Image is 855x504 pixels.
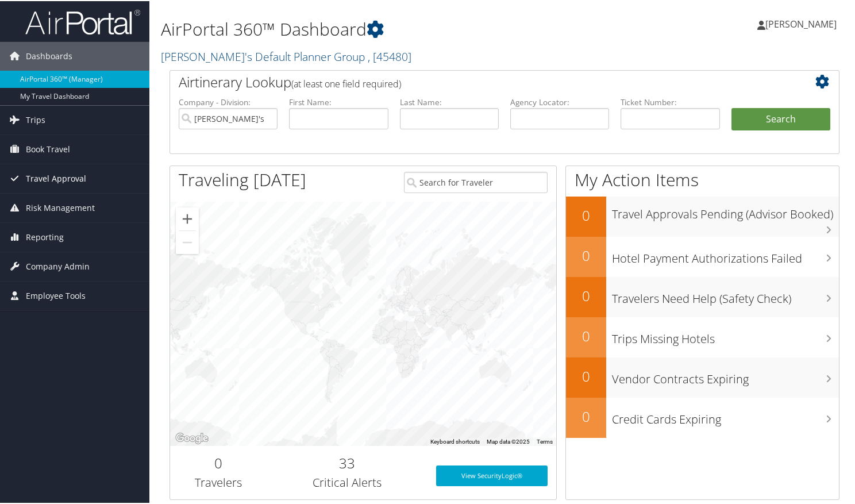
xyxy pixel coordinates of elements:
h1: My Action Items [566,167,839,191]
h3: Travelers [179,474,258,490]
h1: AirPortal 360™ Dashboard [161,16,619,40]
span: Company Admin [26,251,90,280]
a: View SecurityLogic® [436,464,548,485]
img: airportal-logo.png [25,7,140,34]
input: Search for Traveler [404,171,548,192]
span: Employee Tools [26,280,86,309]
h2: 0 [566,285,606,305]
h2: 0 [566,245,606,264]
img: Google [173,430,211,445]
h3: Vendor Contracts Expiring [612,364,839,386]
label: First Name: [289,95,388,107]
span: [PERSON_NAME] [765,17,837,29]
h3: Travelers Need Help (Safety Check) [612,284,839,306]
h2: 33 [275,452,419,472]
a: 0Credit Cards Expiring [566,397,839,437]
a: 0Trips Missing Hotels [566,316,839,356]
a: Open this area in Google Maps (opens a new window) [173,430,211,445]
h1: Traveling [DATE] [179,167,306,191]
h2: 0 [179,452,258,472]
h2: 0 [566,205,606,224]
h2: Airtinerary Lookup [179,71,775,91]
button: Keyboard shortcuts [430,437,480,445]
button: Search [731,107,830,130]
label: Ticket Number: [621,95,719,107]
a: 0Travelers Need Help (Safety Check) [566,276,839,316]
span: , [ 45480 ] [368,48,411,63]
a: 0Hotel Payment Authorizations Failed [566,236,839,276]
h3: Travel Approvals Pending (Advisor Booked) [612,199,839,221]
span: Reporting [26,222,64,251]
a: 0Vendor Contracts Expiring [566,356,839,397]
a: 0Travel Approvals Pending (Advisor Booked) [566,195,839,236]
a: Terms (opens in new tab) [537,437,553,444]
button: Zoom in [176,206,199,229]
h2: 0 [566,366,606,385]
label: Agency Locator: [510,95,609,107]
h3: Critical Alerts [275,474,419,490]
span: Map data ©2025 [487,437,530,444]
label: Company - Division: [179,95,278,107]
span: (at least one field required) [291,76,401,89]
label: Last Name: [400,95,499,107]
h3: Credit Cards Expiring [612,405,839,426]
h3: Trips Missing Hotels [612,324,839,346]
span: Risk Management [26,193,95,221]
h3: Hotel Payment Authorizations Failed [612,244,839,266]
a: [PERSON_NAME] [757,6,848,40]
span: Dashboards [26,41,72,70]
span: Book Travel [26,134,70,163]
button: Zoom out [176,230,199,253]
span: Travel Approval [26,163,86,192]
span: Trips [26,105,45,133]
a: [PERSON_NAME]'s Default Planner Group [161,48,411,63]
h2: 0 [566,406,606,425]
h2: 0 [566,325,606,345]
